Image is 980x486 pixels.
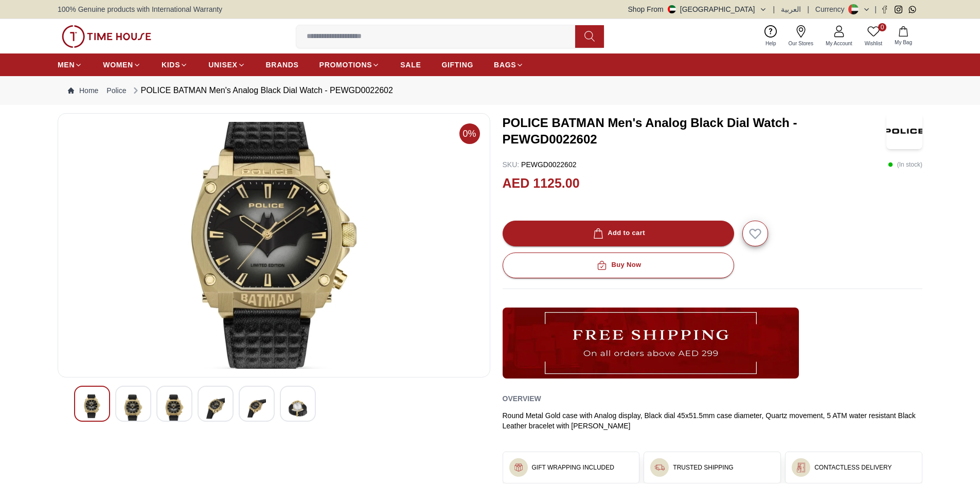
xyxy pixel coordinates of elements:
a: UNISEX [208,56,245,74]
h2: AED 1125.00 [503,174,580,193]
p: ( In stock ) [888,159,922,170]
span: UNISEX [208,60,237,70]
span: 0% [459,123,480,144]
a: 0Wishlist [859,23,888,49]
span: Wishlist [861,40,886,47]
a: Our Stores [782,23,819,49]
img: ... [654,462,665,473]
span: KIDS [162,60,180,70]
span: BAGS [494,60,516,70]
img: POLICE BATMAN Men's Analog Black Dial Watch - PEWGD0022602 [83,394,101,418]
span: Help [761,40,780,47]
img: POLICE BATMAN Men's Analog Black Dial Watch - PEWGD0022602 [886,113,922,149]
a: Facebook [881,6,888,13]
h3: POLICE BATMAN Men's Analog Black Dial Watch - PEWGD0022602 [503,115,887,148]
img: POLICE BATMAN Men's Analog Black Dial Watch - PEWGD0022602 [206,394,225,422]
div: Buy Now [595,259,641,271]
a: Police [106,85,126,96]
span: 0 [878,23,886,31]
span: My Bag [890,39,916,46]
a: BAGS [494,56,524,74]
h3: GIFT WRAPPING INCLUDED [532,463,614,472]
span: | [807,4,809,14]
img: United Arab Emirates [668,5,676,13]
a: KIDS [162,56,188,74]
span: My Account [822,40,857,47]
span: PROMOTIONS [319,60,372,70]
a: SALE [400,56,421,74]
div: Add to cart [591,227,645,239]
div: POLICE BATMAN Men's Analog Black Dial Watch - PEWGD0022602 [131,84,393,97]
button: My Bag [888,24,918,48]
img: POLICE BATMAN Men's Analog Black Dial Watch - PEWGD0022602 [66,122,482,369]
a: BRANDS [266,56,299,74]
h3: CONTACTLESS DELIVERY [814,463,892,472]
nav: Breadcrumb [58,76,922,105]
p: PEWGD0022602 [503,159,577,170]
img: ... [503,308,799,379]
a: Home [68,85,98,96]
button: Shop From[GEOGRAPHIC_DATA] [628,4,767,14]
span: WOMEN [103,60,133,70]
button: Add to cart [503,221,734,246]
a: PROMOTIONS [319,56,380,74]
span: SALE [400,60,421,70]
span: BRANDS [266,60,299,70]
span: | [773,4,775,14]
h2: Overview [503,391,541,406]
div: Round Metal Gold case with Analog display, Black dial 45x51.5mm case diameter, Quartz movement, 5... [503,410,923,431]
img: ... [513,462,524,473]
img: POLICE BATMAN Men's Analog Black Dial Watch - PEWGD0022602 [124,394,142,422]
img: ... [796,462,806,473]
h3: TRUSTED SHIPPING [673,463,733,472]
span: 100% Genuine products with International Warranty [58,4,222,14]
a: MEN [58,56,82,74]
span: | [875,4,877,14]
span: MEN [58,60,75,70]
a: WOMEN [103,56,141,74]
img: POLICE BATMAN Men's Analog Black Dial Watch - PEWGD0022602 [247,394,266,422]
span: SKU : [503,160,520,169]
a: GIFTING [441,56,473,74]
button: العربية [781,4,801,14]
a: Instagram [895,6,902,13]
div: Currency [815,4,849,14]
img: POLICE BATMAN Men's Analog Black Dial Watch - PEWGD0022602 [289,394,307,422]
button: Buy Now [503,253,734,278]
a: Whatsapp [908,6,916,13]
img: POLICE BATMAN Men's Analog Black Dial Watch - PEWGD0022602 [165,394,184,422]
span: GIFTING [441,60,473,70]
img: ... [62,25,151,48]
a: Help [759,23,782,49]
span: Our Stores [785,40,817,47]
